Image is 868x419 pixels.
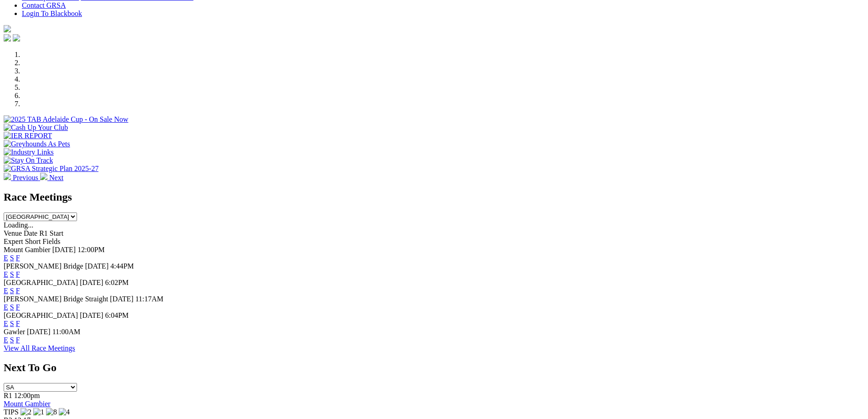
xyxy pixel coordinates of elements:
[13,174,38,181] span: Previous
[16,320,20,327] a: F
[4,25,11,32] img: logo-grsa-white.png
[4,287,8,295] a: E
[4,246,51,253] span: Mount Gambier
[10,254,14,262] a: S
[4,191,864,203] h2: Race Meetings
[4,140,70,148] img: Greyhounds As Pets
[16,336,20,344] a: F
[4,254,8,262] a: E
[4,156,53,165] img: Stay On Track
[59,408,70,416] img: 4
[21,408,31,416] img: 2
[4,328,25,336] span: Gawler
[39,229,63,237] span: R1 Start
[4,303,8,311] a: E
[22,1,66,9] a: Contact GRSA
[4,238,23,245] span: Expert
[4,34,11,41] img: facebook.svg
[135,295,164,303] span: 11:17AM
[4,392,12,399] span: R1
[33,408,44,416] img: 1
[80,279,103,286] span: [DATE]
[110,262,134,270] span: 4:44PM
[4,115,128,124] img: 2025 TAB Adelaide Cup - On Sale Now
[77,246,105,253] span: 12:00PM
[110,295,134,303] span: [DATE]
[4,311,78,319] span: [GEOGRAPHIC_DATA]
[40,173,47,180] img: chevron-right-pager-white.svg
[25,238,41,245] span: Short
[27,328,51,336] span: [DATE]
[4,295,108,303] span: [PERSON_NAME] Bridge Straight
[80,311,103,319] span: [DATE]
[10,287,14,295] a: S
[4,174,40,181] a: Previous
[10,270,14,278] a: S
[16,254,20,262] a: F
[4,362,864,374] h2: Next To Go
[40,174,63,181] a: Next
[10,320,14,327] a: S
[46,408,57,416] img: 8
[49,174,63,181] span: Next
[105,311,129,319] span: 6:04PM
[16,303,20,311] a: F
[4,221,33,229] span: Loading...
[4,320,8,327] a: E
[42,238,60,245] span: Fields
[4,262,83,270] span: [PERSON_NAME] Bridge
[4,400,51,408] a: Mount Gambier
[4,229,22,237] span: Venue
[4,408,19,416] span: TIPS
[4,148,54,156] img: Industry Links
[85,262,109,270] span: [DATE]
[16,270,20,278] a: F
[4,279,78,286] span: [GEOGRAPHIC_DATA]
[14,392,40,399] span: 12:00pm
[4,270,8,278] a: E
[4,173,11,180] img: chevron-left-pager-white.svg
[105,279,129,286] span: 6:02PM
[52,328,81,336] span: 11:00AM
[4,336,8,344] a: E
[4,165,98,173] img: GRSA Strategic Plan 2025-27
[16,287,20,295] a: F
[13,34,20,41] img: twitter.svg
[22,10,82,17] a: Login To Blackbook
[24,229,37,237] span: Date
[10,303,14,311] a: S
[52,246,76,253] span: [DATE]
[4,124,68,132] img: Cash Up Your Club
[4,132,52,140] img: IER REPORT
[4,344,75,352] a: View All Race Meetings
[10,336,14,344] a: S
